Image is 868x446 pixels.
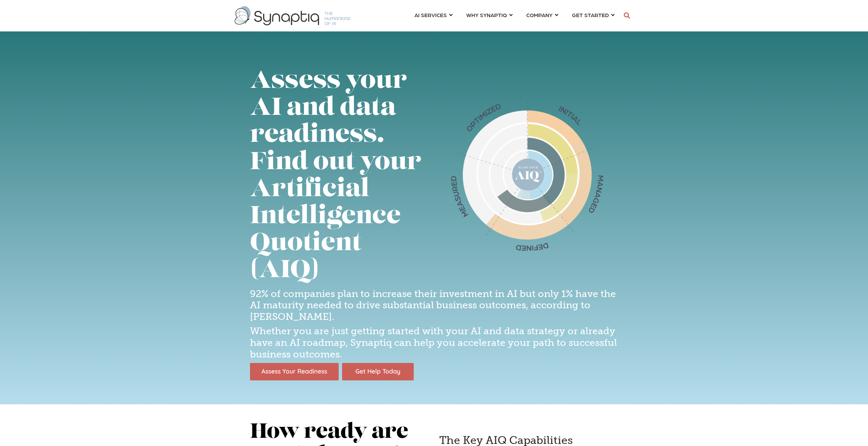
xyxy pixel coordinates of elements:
[414,9,453,21] a: AI SERVICES
[342,363,414,380] img: Get Help Today
[235,6,351,25] img: synaptiq logo-1
[250,363,339,380] img: Assess Your Readiness
[250,288,618,323] h4: 92% of companies plan to increase their investment in AI but only 1% have the AI maturity needed ...
[250,68,429,285] h1: Assess your AI and data readiness. Find out your Artificial Intelligence Quotient (AIQ)
[414,12,447,18] span: AI SERVICES
[526,12,553,18] span: COMPANY
[466,12,507,18] span: WHY SYNAPTIQ
[572,12,609,18] span: GET STARTED
[572,9,615,21] a: GET STARTED
[439,99,618,251] img: AIQ-Wheel_nolegend-tinified
[408,3,621,28] nav: menu
[526,9,558,21] a: COMPANY
[466,9,513,21] a: WHY SYNAPTIQ
[250,325,618,360] h4: Whether you are just getting started with your AI and data strategy or already have an AI roadmap...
